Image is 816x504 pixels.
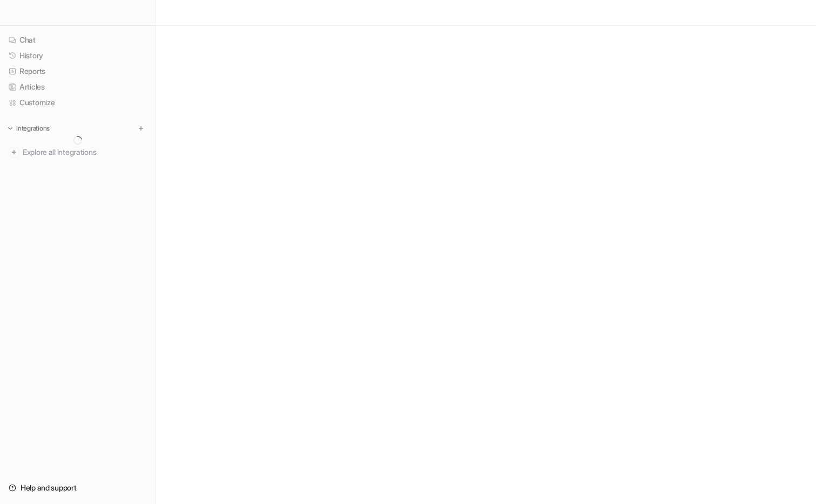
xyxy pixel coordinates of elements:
img: menu_add.svg [137,125,145,132]
a: Explore all integrations [4,145,151,160]
span: Explore all integrations [23,144,146,161]
img: expand menu [6,125,14,132]
a: Reports [4,64,151,79]
button: Integrations [4,123,53,134]
a: Customize [4,95,151,110]
img: explore all integrations [9,147,19,158]
a: Articles [4,79,151,94]
a: Help and support [4,480,151,495]
p: Integrations [16,124,50,133]
a: History [4,48,151,63]
a: Chat [4,32,151,47]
